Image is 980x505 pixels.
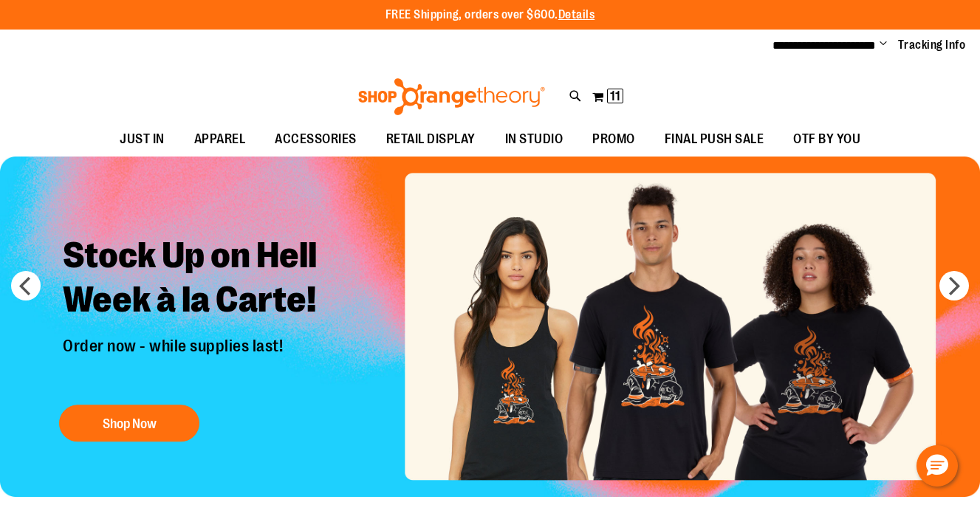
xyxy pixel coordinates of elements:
a: PROMO [578,123,650,157]
a: ACCESSORIES [260,123,371,157]
span: RETAIL DISPLAY [386,123,476,156]
span: ACCESSORIES [275,123,357,156]
h2: Stock Up on Hell Week à la Carte! [52,223,394,337]
span: 11 [610,89,620,103]
a: RETAIL DISPLAY [371,123,490,157]
a: Tracking Info [898,37,966,53]
a: OTF BY YOU [778,123,875,157]
p: FREE Shipping, orders over $600. [386,7,595,24]
span: PROMO [592,123,635,156]
a: IN STUDIO [490,123,578,157]
span: OTF BY YOU [793,123,860,156]
button: Account menu [880,38,887,52]
button: Shop Now [59,405,199,442]
button: Hello, have a question? Let’s chat. [916,445,958,487]
span: APPAREL [194,123,246,156]
img: Shop Orangetheory [356,78,547,115]
button: prev [11,271,41,300]
button: next [939,271,969,300]
span: IN STUDIO [505,123,563,156]
a: APPAREL [179,123,261,157]
a: JUST IN [105,123,179,157]
a: FINAL PUSH SALE [650,123,779,157]
a: Details [558,8,595,21]
span: FINAL PUSH SALE [665,123,764,156]
p: Order now - while supplies last! [52,337,394,390]
a: Stock Up on Hell Week à la Carte! Order now - while supplies last! Shop Now [52,223,394,449]
span: JUST IN [120,123,165,156]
